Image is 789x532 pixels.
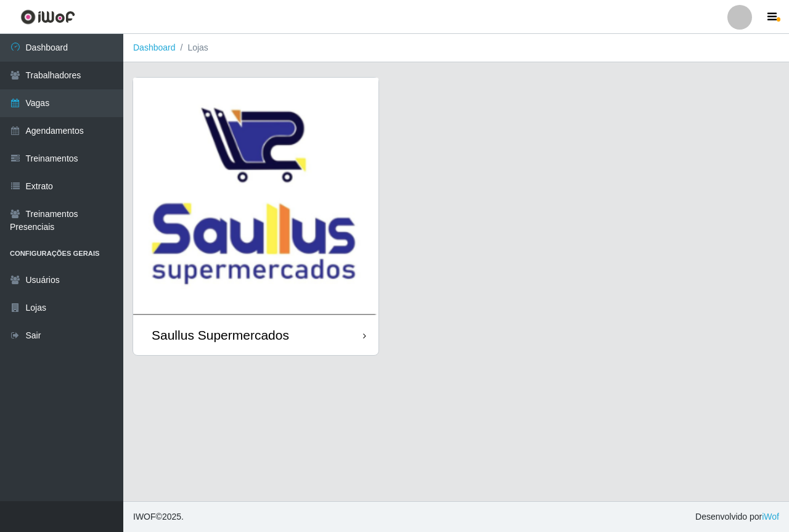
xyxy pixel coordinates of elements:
nav: breadcrumb [123,34,789,62]
span: © 2025 . [133,510,184,523]
a: iWof [762,512,779,522]
img: cardImg [133,78,378,315]
a: Saullus Supermercados [133,78,378,355]
img: CoreUI Logo [20,9,75,25]
div: Saullus Supermercados [152,327,289,343]
li: Lojas [176,41,208,54]
a: Dashboard [133,43,176,52]
span: IWOF [133,512,156,522]
span: Desenvolvido por [695,510,779,523]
